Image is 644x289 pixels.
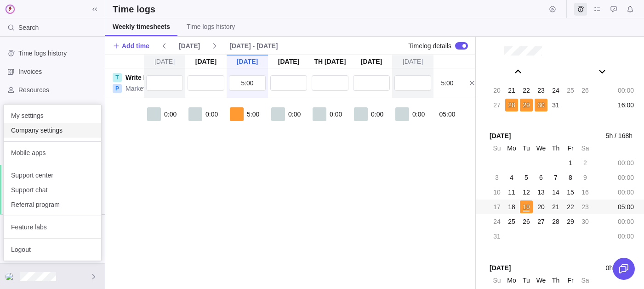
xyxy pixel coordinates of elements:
span: Mobile apps [11,148,94,157]
span: Support chat [11,185,94,195]
span: Support center [11,171,94,180]
a: Mobile apps [4,145,101,160]
img: Show [6,273,17,280]
a: Logout [4,242,101,257]
a: Support chat [4,183,101,197]
a: Company settings [4,123,101,138]
span: Company settings [11,126,94,135]
span: My settings [11,111,94,120]
a: My settings [4,108,101,123]
span: Feature labs [11,222,94,232]
span: Logout [11,245,94,254]
span: Referral program [11,200,94,209]
a: Support center [4,168,101,183]
a: Feature labs [4,220,101,234]
a: Referral program [4,197,101,212]
div: Helen Smith [6,271,17,282]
